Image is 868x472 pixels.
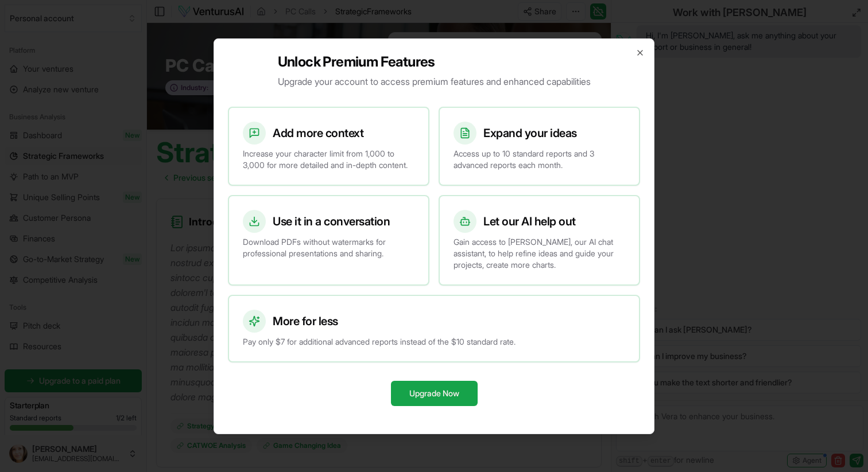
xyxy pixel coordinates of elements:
[391,381,478,406] button: Upgrade Now
[273,213,390,229] h3: Use it in a conversation
[278,53,591,71] h2: Unlock Premium Features
[454,148,625,171] p: Access up to 10 standard reports and 3 advanced reports each month.
[243,236,414,259] p: Download PDFs without watermarks for professional presentations and sharing.
[278,75,591,88] p: Upgrade your account to access premium features and enhanced capabilities
[483,125,577,141] h3: Expand your ideas
[243,336,625,348] p: Pay only $7 for additional advanced reports instead of the $10 standard rate.
[483,213,576,229] h3: Let our AI help out
[243,148,414,171] p: Increase your character limit from 1,000 to 3,000 for more detailed and in-depth content.
[273,125,363,141] h3: Add more context
[273,313,338,329] h3: More for less
[454,236,625,271] p: Gain access to [PERSON_NAME], our AI chat assistant, to help refine ideas and guide your projects...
